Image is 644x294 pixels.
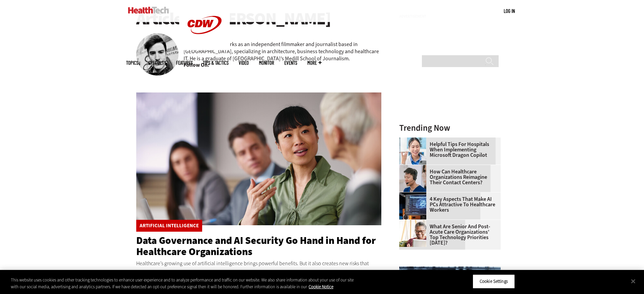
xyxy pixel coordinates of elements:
[259,60,274,65] a: MonITor
[399,138,426,165] img: Doctor using phone to dictate to tablet
[239,60,249,65] a: Video
[504,7,515,15] div: User menu
[148,60,166,65] span: Specialty
[126,60,138,65] span: Topics
[399,165,430,170] a: Healthcare contact center
[11,277,354,290] div: This website uses cookies and other tracking technologies to enhance user experience and to analy...
[399,142,497,158] a: Helpful Tips for Hospitals When Implementing Microsoft Dragon Copilot
[136,234,376,258] a: Data Governance and AI Security Go Hand in Hand for Healthcare Organizations
[399,192,426,219] img: Desktop monitor with brain AI concept
[136,259,382,276] p: Healthcare’s growing use of artificial intelligence brings powerful benefits. But it also creates...
[626,274,641,289] button: Close
[399,220,426,247] img: Older person using tablet
[399,138,430,143] a: Doctor using phone to dictate to tablet
[176,60,193,65] a: Features
[203,60,229,65] a: Tips & Tactics
[399,165,426,192] img: Healthcare contact center
[284,60,297,65] a: Events
[399,196,497,213] a: 4 Key Aspects That Make AI PCs Attractive to Healthcare Workers
[128,7,169,14] img: Home
[309,284,333,290] a: More information about your privacy
[399,124,501,132] h3: Trending Now
[307,60,321,65] span: More
[473,274,515,289] button: Cookie Settings
[179,45,230,52] a: CDW
[399,21,501,106] iframe: advertisement
[399,169,497,185] a: How Can Healthcare Organizations Reimagine Their Contact Centers?
[399,192,430,198] a: Desktop monitor with brain AI concept
[399,220,430,225] a: Older person using tablet
[399,224,497,246] a: What Are Senior and Post-Acute Care Organizations’ Top Technology Priorities [DATE]?
[136,92,382,225] img: woman discusses data governance
[504,8,515,14] a: Log in
[140,223,199,228] a: Artificial Intelligence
